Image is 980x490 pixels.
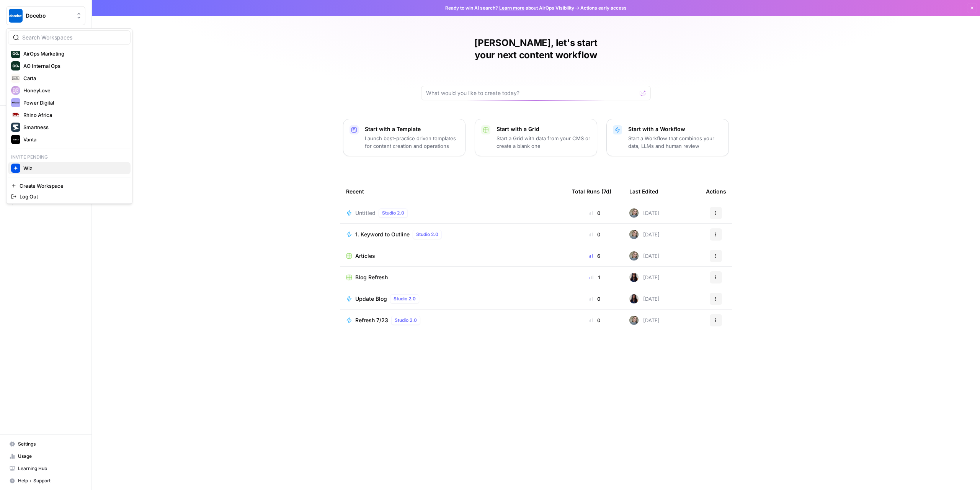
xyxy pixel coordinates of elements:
[346,252,560,260] a: Articles
[6,438,85,450] a: Settings
[23,50,124,57] span: AirOps Marketing
[365,134,459,150] p: Launch best-practice driven templates for content creation and operations
[572,252,617,260] div: 6
[11,86,20,95] img: HoneyLove Logo
[629,273,660,282] div: [DATE]
[22,34,126,41] input: Search Workspaces
[23,123,124,131] span: Smartness
[629,208,660,218] div: [DATE]
[23,87,124,94] span: HoneyLove
[11,61,20,70] img: AO Internal Ops Logo
[346,274,560,281] a: Blog Refresh
[416,231,438,238] span: Studio 2.0
[355,252,375,260] span: Articles
[9,9,23,23] img: Docebo Logo
[628,125,722,133] p: Start with a Workflow
[628,134,722,150] p: Start a Workflow that combines your data, LLMs and human review
[6,6,85,25] button: Workspace: Docebo
[572,231,617,238] div: 0
[629,294,639,303] img: rox323kbkgutb4wcij4krxobkpon
[8,191,131,202] a: Log Out
[395,317,417,324] span: Studio 2.0
[445,5,574,11] span: Ready to win AI search? about AirOps Visibility
[355,209,376,217] span: Untitled
[629,208,639,218] img: a3m8ukwwqy06crpq9wigr246ip90
[572,316,617,324] div: 0
[20,182,124,190] span: Create Workspace
[355,295,387,303] span: Update Blog
[346,316,560,325] a: Refresh 7/23Studio 2.0
[394,295,416,302] span: Studio 2.0
[426,89,637,97] input: What would you like to create today?
[365,125,459,133] p: Start with a Template
[499,5,524,11] a: Learn more
[18,477,82,484] span: Help + Support
[629,294,660,303] div: [DATE]
[629,273,639,282] img: rox323kbkgutb4wcij4krxobkpon
[572,274,617,281] div: 1
[23,74,124,82] span: Carta
[23,62,124,70] span: AO Internal Ops
[706,181,726,202] div: Actions
[629,251,639,261] img: a3m8ukwwqy06crpq9wigr246ip90
[6,450,85,462] a: Usage
[20,193,124,200] span: Log Out
[572,181,611,202] div: Total Runs (7d)
[629,251,660,261] div: [DATE]
[497,125,591,133] p: Start with a Grid
[346,181,560,202] div: Recent
[11,110,20,120] img: Rhino Africa Logo
[11,98,20,107] img: Power Digital Logo
[629,230,660,239] div: [DATE]
[11,74,20,83] img: Carta Logo
[8,152,131,162] p: Invite pending
[11,49,20,58] img: AirOps Marketing Logo
[346,208,560,218] a: UntitledStudio 2.0
[572,295,617,303] div: 0
[355,231,410,238] span: 1. Keyword to Outline
[580,5,627,11] span: Actions early access
[11,123,20,132] img: Smartness Logo
[346,230,560,239] a: 1. Keyword to OutlineStudio 2.0
[346,294,560,303] a: Update BlogStudio 2.0
[606,119,729,156] button: Start with a WorkflowStart a Workflow that combines your data, LLMs and human review
[629,316,639,325] img: a3m8ukwwqy06crpq9wigr246ip90
[18,441,82,447] span: Settings
[629,230,639,239] img: a3m8ukwwqy06crpq9wigr246ip90
[23,164,124,172] span: Wiz
[18,453,82,460] span: Usage
[475,119,597,156] button: Start with a GridStart a Grid with data from your CMS or create a blank one
[355,274,388,281] span: Blog Refresh
[6,28,132,204] div: Workspace: Docebo
[23,111,124,119] span: Rhino Africa
[23,99,124,107] span: Power Digital
[8,180,131,191] a: Create Workspace
[6,462,85,475] a: Learning Hub
[11,164,20,173] img: Wiz Logo
[343,119,465,156] button: Start with a TemplateLaunch best-practice driven templates for content creation and operations
[421,37,651,61] h1: [PERSON_NAME], let's start your next content workflow
[572,209,617,217] div: 0
[6,475,85,487] button: Help + Support
[629,316,660,325] div: [DATE]
[629,181,658,202] div: Last Edited
[18,465,82,472] span: Learning Hub
[382,210,404,216] span: Studio 2.0
[23,136,124,143] span: Vanta
[355,316,388,324] span: Refresh 7/23
[497,134,591,150] p: Start a Grid with data from your CMS or create a blank one
[11,135,20,144] img: Vanta Logo
[26,12,72,20] span: Docebo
